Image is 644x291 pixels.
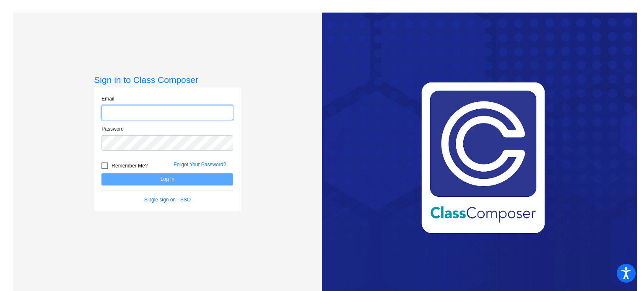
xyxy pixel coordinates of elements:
[94,75,241,85] h3: Sign in to Class Composer
[144,197,191,203] a: Single sign on - SSO
[101,125,124,133] label: Password
[101,173,233,185] button: Log In
[174,162,226,167] a: Forgot Your Password?
[112,161,148,171] span: Remember Me?
[101,95,114,103] label: Email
